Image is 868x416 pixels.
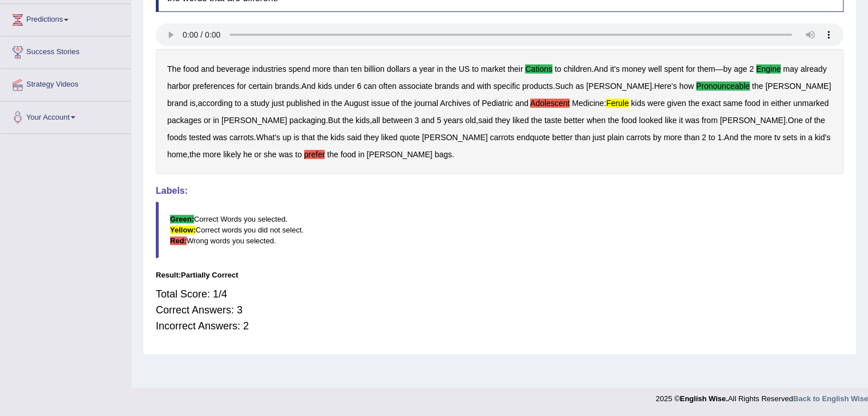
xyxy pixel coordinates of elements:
b: food [745,99,760,108]
b: the [189,150,200,159]
b: the [327,150,338,159]
b: kids [318,81,332,91]
b: of [805,116,812,125]
b: or [204,116,211,125]
b: it [679,116,683,125]
b: were [647,99,664,108]
b: under [334,81,355,91]
b: according [198,99,233,108]
b: in [762,99,769,108]
b: just [592,133,605,142]
b: 2 [702,133,706,142]
b: kids [330,133,345,142]
b: all [372,116,380,125]
b: and [515,99,528,108]
b: One [788,116,802,125]
b: more [754,133,772,142]
b: either [771,99,791,108]
b: they [495,116,510,125]
b: And [594,64,608,74]
b: Adolescent [530,99,570,108]
b: in [800,133,806,142]
b: [PERSON_NAME] [720,116,785,125]
b: of [473,99,480,108]
b: and [461,81,474,91]
b: a [413,64,417,74]
b: ferule [606,99,629,108]
a: Your Account [1,101,131,130]
b: is [190,99,196,108]
b: [PERSON_NAME] [221,116,287,125]
b: What's [256,133,280,142]
b: certain [248,81,272,91]
b: in [322,99,329,108]
b: unmarked [793,99,829,108]
b: and [201,64,214,74]
b: in [358,150,365,159]
b: food [621,116,637,125]
b: they [364,133,378,142]
b: the [317,133,328,142]
b: carrots [229,133,254,142]
b: and [421,116,434,125]
b: was [278,150,293,159]
b: children [563,64,591,74]
b: 6 [357,81,361,91]
b: already [801,64,827,74]
b: carrots [626,133,651,142]
div: Result: [156,270,843,280]
b: study [251,99,269,108]
b: quote [399,133,419,142]
b: And [301,81,316,91]
b: And [724,133,738,142]
b: better [564,116,584,125]
b: [PERSON_NAME] [765,81,831,91]
b: more [313,64,331,74]
b: of [392,99,399,108]
b: But [328,116,340,125]
b: often [379,81,397,91]
b: by [723,64,732,74]
b: the [531,116,542,125]
b: age [734,64,747,74]
b: products [522,81,553,91]
b: brand [167,99,188,108]
b: from [701,116,717,125]
b: she [264,150,277,159]
b: tv [774,133,781,142]
b: issue [371,99,390,108]
b: can [364,81,377,91]
b: The [167,64,181,74]
b: the [814,116,825,125]
a: Back to English Wise [793,394,868,403]
b: home [167,150,187,159]
b: was [213,133,227,142]
b: by [653,133,661,142]
b: packages [167,116,201,125]
b: up [282,133,292,142]
b: old [465,116,476,125]
b: the [608,116,619,125]
div: Total Score: 1/4 Correct Answers: 3 Incorrect Answers: 2 [156,280,843,340]
b: 1 [717,133,722,142]
b: same [723,99,742,108]
b: said [478,116,493,125]
b: industries [252,64,286,74]
b: kid's [814,133,830,142]
b: packaging [289,116,326,125]
b: dollars [387,64,410,74]
b: more [664,133,682,142]
b: just [272,99,284,108]
b: than [333,64,348,74]
b: liked [381,133,398,142]
b: sets [782,133,797,142]
b: than [575,133,590,142]
b: may [783,64,798,74]
b: published [286,99,321,108]
b: to [708,133,715,142]
h4: Labels: [156,186,843,196]
b: for [237,81,246,91]
b: bags [435,150,452,159]
b: a [244,99,248,108]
